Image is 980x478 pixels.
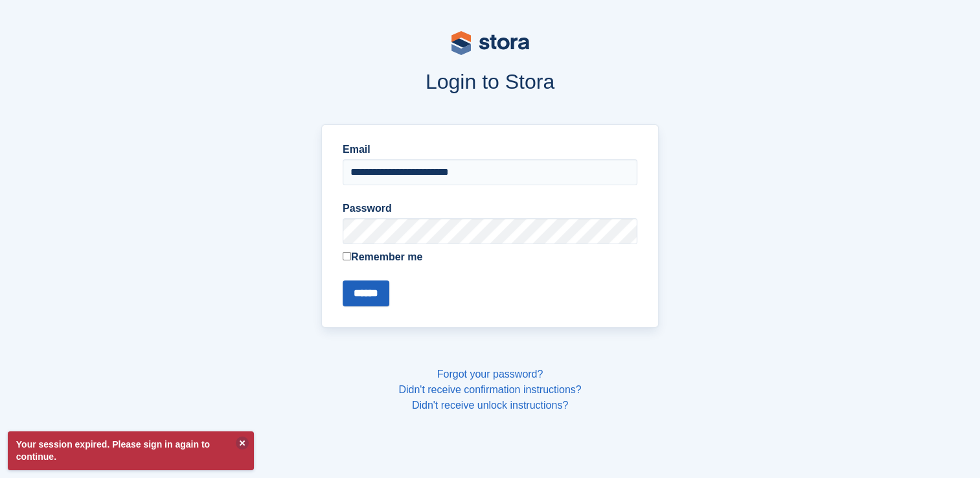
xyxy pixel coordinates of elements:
[343,252,351,260] input: Remember me
[343,142,637,157] label: Email
[437,369,543,380] a: Forgot your password?
[74,70,906,93] h1: Login to Stora
[451,31,529,55] img: stora-logo-53a41332b3708ae10de48c4981b4e9114cc0af31d8433b30ea865607fb682f29.svg
[8,431,254,470] p: Your session expired. Please sign in again to continue.
[412,400,568,411] a: Didn't receive unlock instructions?
[343,201,637,216] label: Password
[398,384,581,395] a: Didn't receive confirmation instructions?
[343,249,637,265] label: Remember me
